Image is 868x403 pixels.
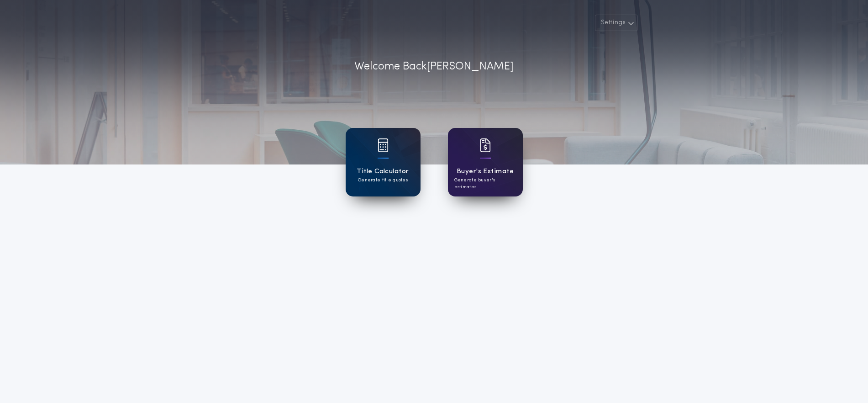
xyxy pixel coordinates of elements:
[354,58,514,75] p: Welcome Back [PERSON_NAME]
[448,128,523,196] a: card iconBuyer's EstimateGenerate buyer's estimates
[346,128,421,196] a: card iconTitle CalculatorGenerate title quotes
[378,138,389,152] img: card icon
[357,166,409,177] h1: Title Calculator
[454,177,516,191] p: Generate buyer's estimates
[358,177,408,184] p: Generate title quotes
[480,138,491,152] img: card icon
[595,15,638,31] button: Settings
[457,166,514,177] h1: Buyer's Estimate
